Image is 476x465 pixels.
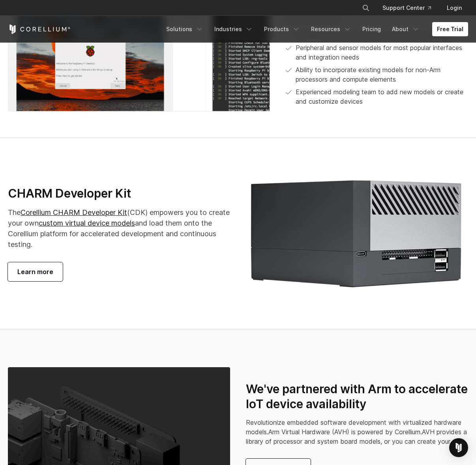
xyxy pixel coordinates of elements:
[210,22,258,36] a: Industries
[432,22,468,36] a: Free Trial
[246,382,468,411] h3: We've partnered with Arm to accelerate IoT device availability
[352,1,468,15] div: Navigation Menu
[449,438,468,457] div: Open Intercom Messenger
[306,22,356,36] a: Resources
[296,43,469,62] p: Peripheral and sensor models for most popular interfaces and integration needs
[39,219,135,227] a: custom virtual device models
[246,176,468,291] img: CHARM developer kit
[259,22,305,36] a: Products
[8,186,230,201] h3: CHARM Developer Kit
[17,267,53,276] span: Learn more
[8,262,63,281] a: Learn more
[246,418,468,446] p: Arm Virtual Hardware (AVH) is powered by Corellium.
[387,22,424,36] a: About
[8,207,230,250] p: The (CDK) empowers you to create your own and load them onto the Corellium platform for accelerat...
[358,22,386,36] a: Pricing
[161,22,468,36] div: Navigation Menu
[359,1,373,15] button: Search
[161,22,208,36] a: Solutions
[286,87,469,106] li: Experienced modeling team to add new models or create and customize devices
[296,65,469,84] p: Ability to incorporate existing models for non-Arm processors and compute elements
[440,1,468,15] a: Login
[246,418,461,436] span: Revolutionize embedded software development with virtualized hardware models.
[8,24,71,34] a: Corellium Home
[21,208,127,217] a: Corellium CHARM Developer Kit
[376,1,437,15] a: Support Center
